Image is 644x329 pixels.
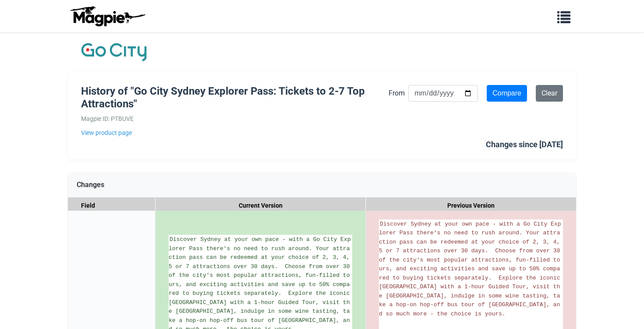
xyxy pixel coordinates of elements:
[81,128,389,138] a: View product page
[486,138,563,151] div: Changes since [DATE]
[366,198,576,214] div: Previous Version
[68,198,156,214] div: Field
[81,114,389,124] div: Magpie ID: PTBUVE
[389,88,405,99] label: From
[156,198,366,214] div: Current Version
[81,85,389,110] h1: History of "Go City Sydney Explorer Pass: Tickets to 2-7 Top Attractions"
[81,41,147,63] img: Company Logo
[487,85,527,102] input: Compare
[68,6,147,27] img: logo-ab69f6fb50320c5b225c76a69d11143b.png
[536,85,563,102] a: Clear
[379,221,563,317] span: Discover Sydney at your own pace - with a Go City Explorer Pass there's no need to rush around. Y...
[68,173,576,198] div: Changes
